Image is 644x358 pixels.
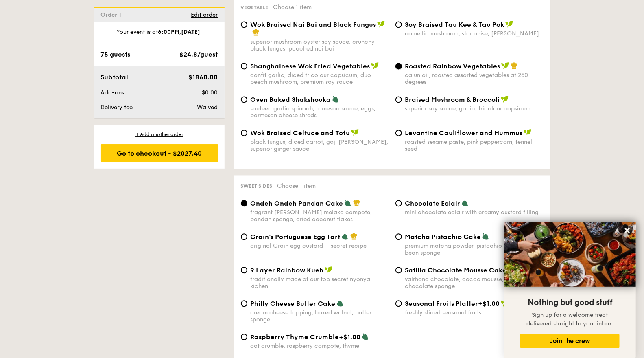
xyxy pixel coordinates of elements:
[202,89,218,96] span: $0.00
[241,21,247,28] input: Wok Braised Nai Bai and Black Fungussuperior mushroom oyster soy sauce, crunchy black fungus, poa...
[341,233,349,240] img: icon-vegetarian.fe4039eb.svg
[405,266,507,274] span: Satilia Chocolate Mousse Cake
[351,129,359,136] img: icon-vegan.f8ff3823.svg
[377,20,385,28] img: icon-vegan.f8ff3823.svg
[241,300,247,307] input: Philly Cheese Butter Cakecream cheese topping, baked walnut, butter sponge
[101,28,218,43] div: Your event is at , .
[505,20,513,28] img: icon-vegan.f8ff3823.svg
[158,29,180,35] strong: 6:00PM
[405,138,544,152] div: roasted sesame paste, pink peppercorn, fennel seed
[461,199,469,206] img: icon-vegetarian.fe4039eb.svg
[101,73,129,81] span: Subtotal
[251,266,324,274] span: 9 Layer Rainbow Kueh
[241,96,247,103] input: Oven Baked Shakshoukasauteed garlic spinach, romesco sauce, eggs, parmesan cheese shreds
[524,129,532,136] img: icon-vegan.f8ff3823.svg
[251,343,389,349] div: oat crumble, raspberry compote, thyme
[251,242,389,249] div: original Grain egg custard – secret recipe
[395,200,402,206] input: Chocolate Eclairmini chocolate eclair with creamy custard filling
[405,30,544,37] div: camellia mushroom, star anise, [PERSON_NAME]
[526,312,613,327] span: Sign up for a welcome treat delivered straight to your inbox.
[501,62,509,69] img: icon-vegan.f8ff3823.svg
[395,233,402,240] input: Matcha Pistachio Cakepremium matcha powder, pistachio puree, vanilla bean sponge
[241,183,273,189] span: Sweet sides
[405,300,478,307] span: Seasonal Fruits Platter
[251,233,341,241] span: Grain's Portuguese Egg Tart
[101,89,124,96] span: Add-ons
[405,242,544,256] div: premium matcha powder, pistachio puree, vanilla bean sponge
[251,21,376,29] span: Wok Braised Nai Bai and Black Fungus
[101,11,125,18] span: Order 1
[101,144,218,162] div: Go to checkout - $2027.40
[353,199,360,206] img: icon-chef-hat.a58ddaea.svg
[520,334,620,348] button: Join the crew
[405,233,481,241] span: Matcha Pistachio Cake
[405,72,544,86] div: cajun oil, roasted assorted vegetables at 250 degrees
[325,266,333,273] img: icon-vegan.f8ff3823.svg
[241,130,247,136] input: Wok Braised Celtuce and Tofublack fungus, diced carrot, goji [PERSON_NAME], superior ginger sauce
[241,334,247,340] input: Raspberry Thyme Crumble+$1.00oat crumble, raspberry compote, thyme
[101,104,133,111] span: Delivery fee
[478,300,500,307] span: +$1.00
[395,300,402,307] input: Seasonal Fruits Platter+$1.00freshly sliced seasonal fruits
[362,333,369,340] img: icon-vegetarian.fe4039eb.svg
[101,50,131,59] div: 75 guests
[405,276,544,290] div: valrhona chocolate, cacao mousse, dark chocolate sponge
[405,209,544,216] div: mini chocolate eclair with creamy custard filling
[241,4,269,10] span: Vegetable
[395,21,402,28] input: ⁠Soy Braised Tau Kee & Tau Pokcamellia mushroom, star anise, [PERSON_NAME]
[332,95,339,103] img: icon-vegetarian.fe4039eb.svg
[277,182,316,189] span: Choose 1 item
[344,199,351,206] img: icon-vegetarian.fe4039eb.svg
[251,38,389,52] div: superior mushroom oyster soy sauce, crunchy black fungus, poached nai bai
[188,73,218,81] span: $1860.00
[251,138,389,152] div: black fungus, diced carrot, goji [PERSON_NAME], superior ginger sauce
[241,233,247,240] input: Grain's Portuguese Egg Tartoriginal Grain egg custard – secret recipe
[395,130,402,136] input: Levantine Cauliflower and Hummusroasted sesame paste, pink peppercorn, fennel seed
[395,267,402,273] input: Satilia Chocolate Mousse Cakevalrhona chocolate, cacao mousse, dark chocolate sponge
[482,233,489,240] img: icon-vegetarian.fe4039eb.svg
[273,4,312,11] span: Choose 1 item
[405,21,504,29] span: ⁠Soy Braised Tau Kee & Tau Pok
[501,95,509,103] img: icon-vegan.f8ff3823.svg
[251,276,389,290] div: traditionally made at our top secret nyonya kichen
[251,105,389,119] div: sauteed garlic spinach, romesco sauce, eggs, parmesan cheese shreds
[405,200,461,207] span: Chocolate Eclair
[504,222,636,287] img: DSC07876-Edit02-Large.jpeg
[251,96,331,103] span: Oven Baked Shakshouka
[101,131,218,138] div: + Add another order
[405,129,523,137] span: Levantine Cauliflower and Hummus
[405,96,500,103] span: Braised Mushroom & Broccoli
[197,104,218,111] span: Waived
[241,200,247,206] input: Ondeh Ondeh Pandan Cakefragrant [PERSON_NAME] melaka compote, pandan sponge, dried coconut flakes
[251,200,343,207] span: Ondeh Ondeh Pandan Cake
[339,333,361,341] span: +$1.00
[405,62,500,70] span: Roasted Rainbow Vegetables
[511,62,518,69] img: icon-chef-hat.a58ddaea.svg
[395,63,402,69] input: Roasted Rainbow Vegetablescajun oil, roasted assorted vegetables at 250 degrees
[251,209,389,223] div: fragrant [PERSON_NAME] melaka compote, pandan sponge, dried coconut flakes
[528,298,612,307] span: Nothing but good stuff
[405,105,544,112] div: superior soy sauce, garlic, tricolour capsicum
[405,309,544,316] div: freshly sliced seasonal fruits
[251,309,389,323] div: cream cheese topping, baked walnut, butter sponge
[350,233,358,240] img: icon-chef-hat.a58ddaea.svg
[252,29,260,36] img: icon-chef-hat.a58ddaea.svg
[336,299,344,307] img: icon-vegetarian.fe4039eb.svg
[501,299,509,307] img: icon-vegan.f8ff3823.svg
[241,267,247,273] input: 9 Layer Rainbow Kuehtraditionally made at our top secret nyonya kichen
[191,11,218,18] span: Edit order
[621,224,634,237] button: Close
[371,62,379,69] img: icon-vegan.f8ff3823.svg
[241,63,247,69] input: Shanghainese Wok Fried Vegetablesconfit garlic, diced tricolour capsicum, duo beech mushroom, pre...
[180,50,218,59] div: $24.8/guest
[251,72,389,86] div: confit garlic, diced tricolour capsicum, duo beech mushroom, premium soy sauce
[395,96,402,103] input: Braised Mushroom & Broccolisuperior soy sauce, garlic, tricolour capsicum
[251,300,336,307] span: Philly Cheese Butter Cake
[251,129,350,137] span: Wok Braised Celtuce and Tofu
[251,62,370,70] span: Shanghainese Wok Fried Vegetables
[251,333,339,341] span: Raspberry Thyme Crumble
[181,29,201,35] strong: [DATE]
